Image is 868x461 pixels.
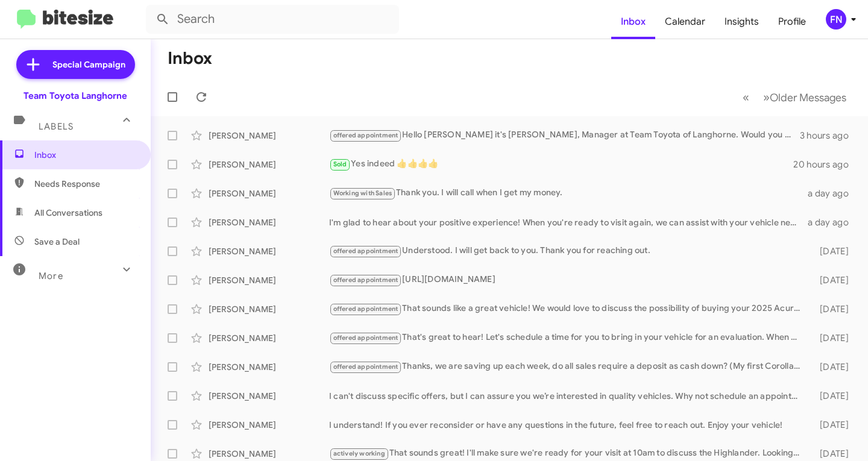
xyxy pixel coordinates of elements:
a: Calendar [655,4,715,39]
div: a day ago [806,216,858,228]
h1: Inbox [168,49,212,68]
div: [PERSON_NAME] [209,158,329,171]
div: [DATE] [806,332,858,344]
div: [PERSON_NAME] [209,419,329,431]
a: Profile [769,4,816,39]
nav: Page navigation example [736,85,854,110]
button: Previous [735,85,756,110]
span: offered appointment [333,276,398,284]
div: That sounds great! I'll make sure we're ready for your visit at 10am to discuss the Highlander. L... [329,447,806,460]
div: That sounds like a great vehicle! We would love to discuss the possibility of buying your 2025 Ac... [329,302,806,316]
div: [DATE] [806,419,858,431]
div: FN [826,9,846,30]
span: offered appointment [333,334,398,342]
span: All Conversations [34,207,102,219]
a: Inbox [611,4,655,39]
div: [PERSON_NAME] [209,390,329,402]
div: [PERSON_NAME] [209,448,329,460]
a: Insights [715,4,769,39]
span: More [39,271,63,281]
div: Thanks, we are saving up each week, do all sales require a deposit as cash down? (My first Coroll... [329,360,806,374]
div: [PERSON_NAME] [209,245,329,257]
div: Team Toyota Langhorne [24,90,127,102]
span: offered appointment [333,305,398,313]
div: I can't discuss specific offers, but I can assure you we’re interested in quality vehicles. Why n... [329,390,806,402]
span: Save a Deal [34,236,80,248]
div: I'm glad to hear about your positive experience! When you're ready to visit again, we can assist ... [329,216,806,228]
span: Working with Sales [333,189,392,197]
div: a day ago [806,187,858,199]
span: Sold [333,160,347,168]
div: Understood. I will get back to you. Thank you for reaching out. [329,244,806,258]
span: actively working [333,450,385,457]
span: offered appointment [333,363,398,371]
span: Inbox [34,149,137,161]
div: [DATE] [806,245,858,257]
div: [PERSON_NAME] [209,361,329,373]
span: offered appointment [333,247,398,255]
div: Thank you. I will call when I get my money. [329,186,806,200]
span: » [763,90,770,105]
span: Needs Response [34,178,137,190]
span: Labels [39,121,74,132]
div: [DATE] [806,303,858,315]
input: Search [146,5,399,34]
div: [URL][DOMAIN_NAME] [329,273,806,287]
div: [DATE] [806,274,858,286]
div: Yes indeed 👍👍👍👍 [329,157,793,171]
button: FN [816,9,855,30]
button: Next [756,85,854,110]
a: Special Campaign [16,50,135,79]
div: [PERSON_NAME] [209,274,329,286]
div: [DATE] [806,448,858,460]
div: [PERSON_NAME] [209,303,329,315]
div: [PERSON_NAME] [209,187,329,199]
div: I understand! If you ever reconsider or have any questions in the future, feel free to reach out.... [329,419,806,431]
div: That's great to hear! Let's schedule a time for you to bring in your vehicle for an evaluation. W... [329,331,806,345]
div: Hello [PERSON_NAME] it's [PERSON_NAME], Manager at Team Toyota of Langhorne. Would you have some ... [329,128,800,142]
span: Older Messages [770,91,846,104]
span: offered appointment [333,131,398,139]
span: Special Campaign [52,58,125,71]
div: [PERSON_NAME] [209,332,329,344]
div: [PERSON_NAME] [209,216,329,228]
span: « [743,90,749,105]
div: 3 hours ago [800,130,858,142]
div: [PERSON_NAME] [209,130,329,142]
div: [DATE] [806,361,858,373]
div: 20 hours ago [793,158,858,171]
div: [DATE] [806,390,858,402]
